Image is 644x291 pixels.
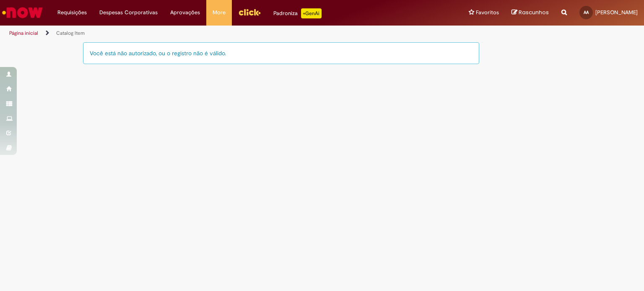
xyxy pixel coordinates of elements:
a: Catalog Item [56,30,85,36]
ul: Trilhas de página [6,26,423,41]
img: click_logo_yellow_360x200.png [238,6,261,18]
span: Despesas Corporativas [99,8,158,17]
div: Você está não autorizado, ou o registro não é válido. [83,42,479,64]
img: ServiceNow [1,4,44,21]
span: Rascunhos [519,8,549,16]
span: AA [584,10,589,15]
a: Página inicial [9,30,38,36]
span: Aprovações [170,8,200,17]
span: [PERSON_NAME] [595,9,638,16]
span: Favoritos [476,8,499,17]
a: Rascunhos [512,9,549,17]
span: Requisições [57,8,87,17]
p: +GenAi [301,8,322,18]
span: More [213,8,226,17]
div: Padroniza [273,8,322,18]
